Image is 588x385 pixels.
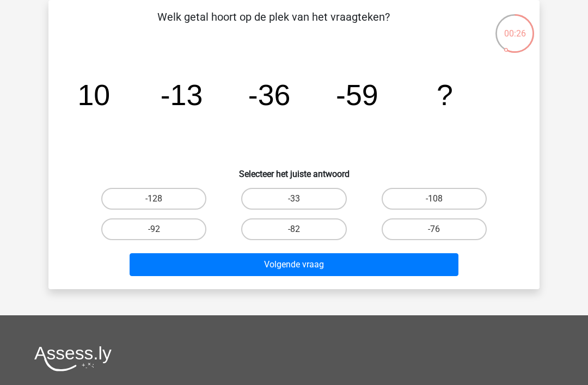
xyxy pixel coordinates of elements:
[248,78,291,111] tspan: -36
[382,188,487,210] label: -108
[34,346,112,371] img: Assessly logo
[101,188,206,210] label: -128
[161,78,203,111] tspan: -13
[101,218,206,240] label: -92
[336,78,378,111] tspan: -59
[241,188,346,210] label: -33
[66,9,481,41] p: Welk getal hoort op de plek van het vraagteken?
[382,218,487,240] label: -76
[494,13,535,40] div: 00:26
[241,218,346,240] label: -82
[66,160,522,179] h6: Selecteer het juiste antwoord
[130,253,459,276] button: Volgende vraag
[77,78,110,111] tspan: 10
[437,78,453,111] tspan: ?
